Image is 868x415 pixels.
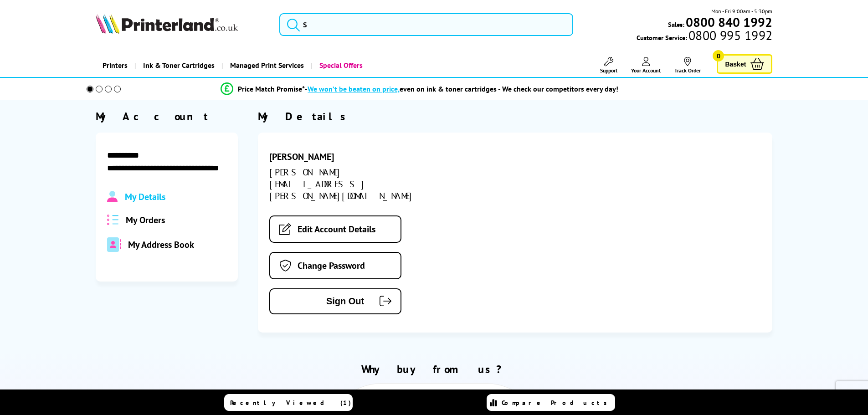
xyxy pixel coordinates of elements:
[143,54,215,77] span: Ink & Toner Cartridges
[284,296,364,307] span: Sign Out
[238,84,305,93] span: Price Match Promise*
[269,215,401,243] a: Edit Account Details
[674,57,701,74] a: Track Order
[107,215,119,225] img: all-order.svg
[258,109,772,123] div: My Details
[230,399,351,407] span: Recently Viewed (1)
[96,14,238,34] img: Printerland Logo
[600,57,617,74] a: Support
[96,362,773,376] h2: Why buy from us?
[125,191,165,203] span: My Details
[631,57,661,74] a: Your Account
[687,31,772,40] span: 0800 995 1992
[308,84,400,93] span: We won’t be beaten on price,
[134,54,221,77] a: Ink & Toner Cartridges
[725,58,746,70] span: Basket
[502,399,612,407] span: Compare Products
[221,54,311,77] a: Managed Print Services
[126,214,165,226] span: My Orders
[631,67,661,74] span: Your Account
[74,81,765,97] li: modal_Promise
[686,14,772,31] b: 0800 840 1992
[637,31,772,42] span: Customer Service:
[269,151,431,163] div: [PERSON_NAME]
[269,252,401,279] a: Change Password
[711,7,772,15] span: Mon - Fri 9:00am - 5:30pm
[311,54,370,77] a: Special Offers
[487,394,615,411] a: Compare Products
[107,191,118,203] img: Profile.svg
[713,50,724,61] span: 0
[224,394,353,411] a: Recently Viewed (1)
[305,84,618,93] div: - even on ink & toner cartridges - We check our competitors every day!
[717,54,772,74] a: Basket 0
[269,288,401,314] button: Sign Out
[128,239,194,251] span: My Address Book
[279,13,573,36] input: S
[600,67,617,74] span: Support
[668,20,684,29] span: Sales:
[96,14,268,36] a: Printerland Logo
[107,237,121,252] img: address-book-duotone-solid.svg
[96,109,238,123] div: My Account
[684,18,772,26] a: 0800 840 1992
[269,166,431,202] div: [PERSON_NAME][EMAIL_ADDRESS][PERSON_NAME][DOMAIN_NAME]
[96,54,134,77] a: Printers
